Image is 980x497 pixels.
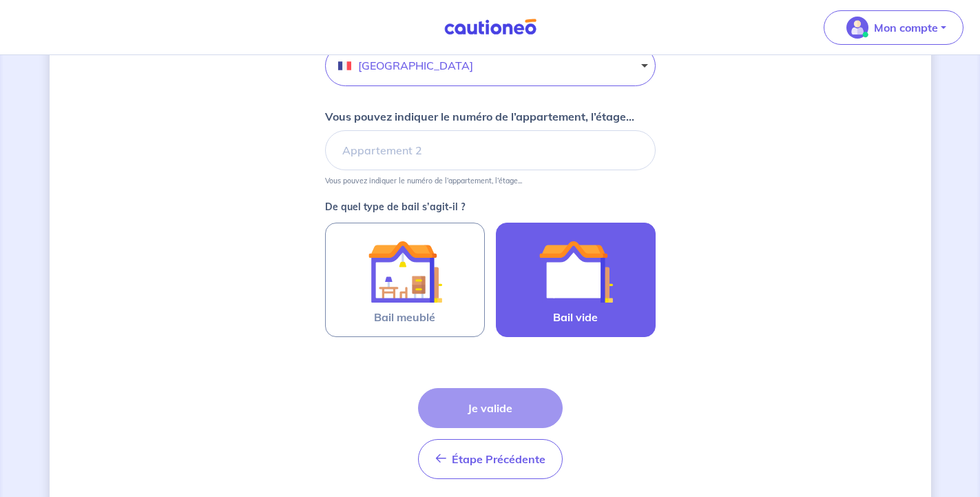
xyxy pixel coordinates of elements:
[553,309,598,325] span: Bail vide
[374,309,435,325] span: Bail meublé
[452,452,545,466] span: Étape Précédente
[325,176,522,185] p: Vous pouvez indiquer le numéro de l’appartement, l’étage...
[325,108,634,125] p: Vous pouvez indiquer le numéro de l’appartement, l’étage...
[539,234,613,309] img: illu_empty_lease.svg
[325,45,656,86] button: [GEOGRAPHIC_DATA]
[824,10,963,45] button: illu_account_valid_menu.svgMon compte
[874,19,938,36] p: Mon compte
[325,202,656,212] p: De quel type de bail s’agit-il ?
[325,130,656,170] input: Appartement 2
[418,439,563,479] button: Étape Précédente
[439,19,542,36] img: Cautioneo
[368,234,442,309] img: illu_furnished_lease.svg
[846,17,868,39] img: illu_account_valid_menu.svg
